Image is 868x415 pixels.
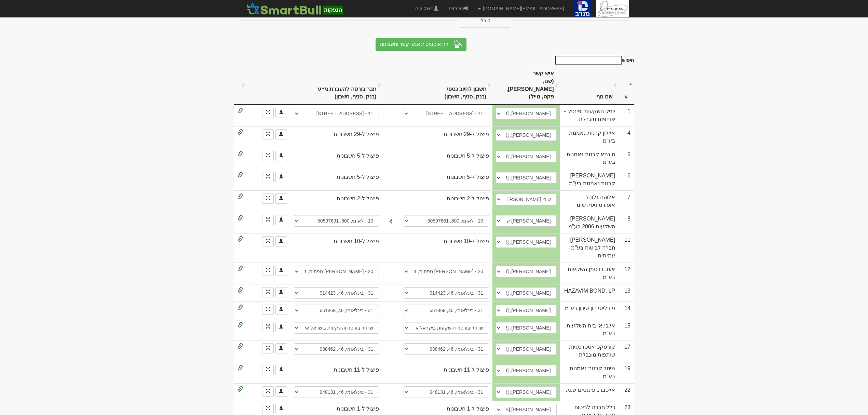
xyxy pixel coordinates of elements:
[294,238,379,245] div: פיצול ל-10 חשבונות
[560,319,619,340] td: אי.בי.אי בית השקעות בע"מ
[560,169,619,190] td: [PERSON_NAME] קרנות נאמנות בע"מ
[404,238,489,245] div: פיצול ל-10 חשבונות
[560,263,619,284] td: א.ס. ברטמן השקעות בע"מ
[619,169,634,190] td: 6
[290,66,383,105] th: חבר בורסה להעברת ני״ע (בנק, סניף, חשבון) : activate to sort column ascending
[294,131,379,138] div: פיצול ל-29 חשבונות
[560,148,619,169] td: סיגמא קרנות נאמנות בע"מ
[294,195,379,203] div: פיצול ל-2 חשבונות
[555,56,622,65] input: חיפוש
[404,195,489,203] div: פיצול ל-2 חשבונות
[560,383,619,401] td: אייסברג פיננסים ש.מ.
[619,233,634,263] td: 11
[560,362,619,383] td: מיטב קרנות נאמנות בע"מ
[492,66,560,105] th: איש קשר (שם, נייד, פקס, מייל) : activate to sort column ascending
[294,152,379,160] div: פיצול ל-5 חשבונות
[619,284,634,302] td: 13
[404,173,489,181] div: פיצול ל-5 חשבונות
[400,66,492,105] th: חשבון לחיוב כספי (בנק, סניף, חשבון) : activate to sort column ascending
[560,284,619,302] td: HAZAVIM BOND, LP
[454,40,462,48] img: hat-and-magic-wand-white-24.png
[560,340,619,362] td: קורטקס אסטרטגיות שותפות מוגבלת
[619,212,634,233] td: 8
[619,319,634,340] td: 15
[560,126,619,148] td: איילון קרנות נאמנות בע"מ
[404,366,489,374] div: פיצול ל-11 חשבונות
[619,66,634,105] th: #: activate to sort column descending
[380,41,449,47] span: הזן אוטומטית אנשי קשר וחשבונות
[560,302,619,319] td: פידליטי הון סיכון בע"מ
[619,383,634,401] td: 22
[404,131,489,138] div: פיצול ל-29 חשבונות
[619,190,634,212] td: 7
[553,56,634,65] label: חיפוש
[619,105,634,126] td: 1
[560,212,619,233] td: [PERSON_NAME] השקעות 2006 בע"מ
[404,405,489,413] div: פיצול ל-1 חשבונות
[294,405,379,413] div: פיצול ל-1 חשבונות
[560,233,619,263] td: [PERSON_NAME] חברה לביטוח בע"מ - עמיתים
[619,362,634,383] td: 19
[404,152,489,160] div: פיצול ל-5 חשבונות
[376,38,466,51] button: הזן אוטומטית אנשי קשר וחשבונות
[560,66,619,105] th: שם גוף : activate to sort column ascending
[619,126,634,148] td: 4
[294,366,379,374] div: פיצול ל-11 חשבונות
[234,66,246,105] th: : activate to sort column ascending
[294,173,379,181] div: פיצול ל-5 חשבונות
[619,148,634,169] td: 5
[560,190,619,212] td: אלוהה גלובל אופורטוניטיז ש.מ
[619,263,634,284] td: 12
[619,340,634,362] td: 17
[244,2,345,15] img: SmartBull Logo
[619,302,634,319] td: 14
[560,105,619,126] td: יוניק השקעות ופינטק - שותפות מוגבלת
